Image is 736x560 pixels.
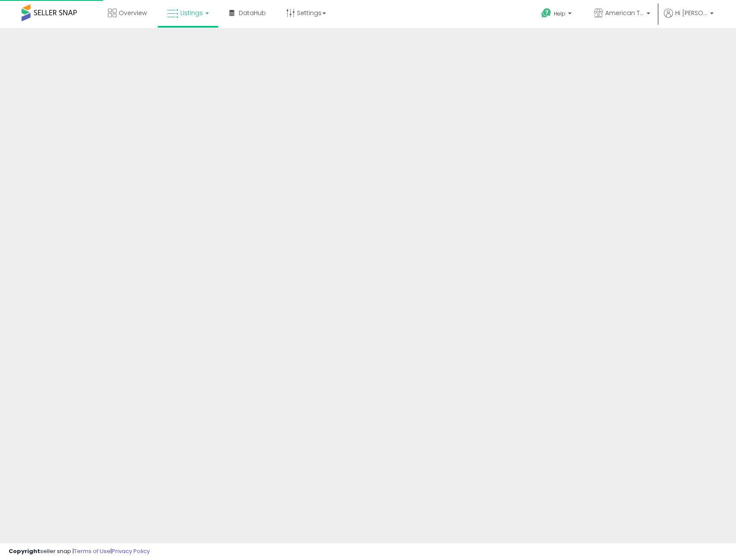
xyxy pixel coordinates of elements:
[554,10,565,17] span: Help
[664,9,714,28] a: Hi [PERSON_NAME]
[239,9,266,17] span: DataHub
[119,9,147,17] span: Overview
[541,8,552,19] i: Get Help
[605,9,644,17] span: American Telecom Headquarters
[180,9,203,17] span: Listings
[534,1,580,28] a: Help
[675,9,708,17] span: Hi [PERSON_NAME]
